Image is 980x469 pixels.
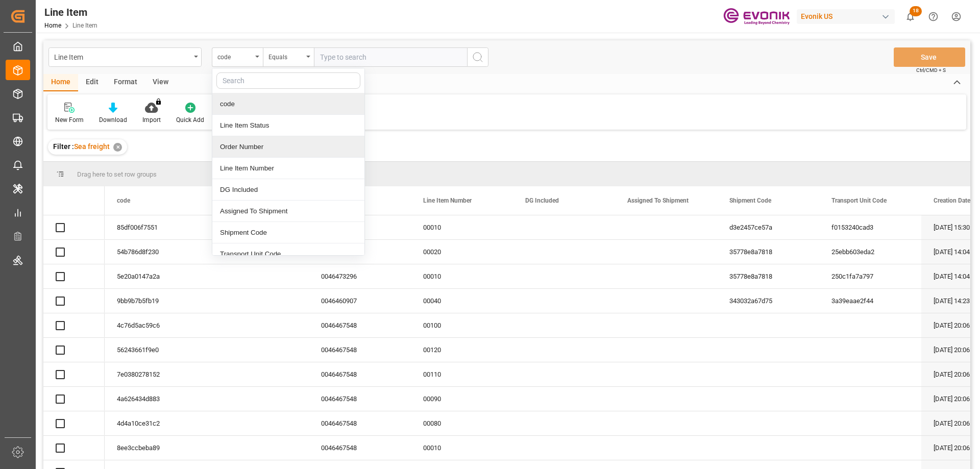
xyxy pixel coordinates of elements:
[43,362,105,387] div: Press SPACE to select this row.
[212,179,364,201] div: DG Included
[43,74,78,91] div: Home
[99,115,127,125] div: Download
[43,313,105,338] div: Press SPACE to select this row.
[922,5,945,28] button: Help Center
[212,136,364,158] div: Order Number
[797,7,899,26] button: Evonik US
[212,222,364,243] div: Shipment Code
[78,74,106,91] div: Edit
[411,338,513,362] div: 00120
[43,387,105,411] div: Press SPACE to select this row.
[43,338,105,362] div: Press SPACE to select this row.
[309,264,411,288] div: 0046473296
[43,215,105,240] div: Press SPACE to select this row.
[717,264,819,288] div: 35778e8a7818
[106,74,145,91] div: Format
[467,47,488,67] button: search button
[54,50,190,63] div: Line Item
[411,264,513,288] div: 00010
[44,22,61,29] a: Home
[916,66,946,74] span: Ctrl/CMD + S
[309,313,411,337] div: 0046467548
[53,142,74,151] span: Filter :
[43,240,105,264] div: Press SPACE to select this row.
[43,289,105,313] div: Press SPACE to select this row.
[217,50,252,62] div: code
[43,436,105,460] div: Press SPACE to select this row.
[717,215,819,239] div: d3e2457ce57a
[212,201,364,222] div: Assigned To Shipment
[309,362,411,386] div: 0046467548
[212,47,263,67] button: close menu
[105,215,207,239] div: 85df006f7551
[113,143,122,152] div: ✕
[423,197,472,204] span: Line Item Number
[411,362,513,386] div: 00110
[934,197,970,204] span: Creation Date
[268,50,303,62] div: Equals
[819,240,921,264] div: 25ebb603eda2
[105,313,207,337] div: 4c76d5ac59c6
[627,197,689,204] span: Assigned To Shipment
[411,289,513,313] div: 00040
[105,338,207,362] div: 56243661f9e0
[411,313,513,337] div: 00100
[105,436,207,460] div: 8ee3ccbeba89
[525,197,559,204] span: DG Included
[899,5,922,28] button: show 18 new notifications
[117,197,130,204] span: code
[212,243,364,265] div: Transport Unit Code
[717,289,819,313] div: 343032a67d75
[105,289,207,313] div: 9bb9b7b5fb19
[309,436,411,460] div: 0046467548
[212,158,364,179] div: Line Item Number
[411,411,513,435] div: 00080
[797,9,895,24] div: Evonik US
[212,93,364,115] div: code
[910,6,922,16] span: 18
[309,387,411,411] div: 0046467548
[411,215,513,239] div: 00010
[216,72,360,89] input: Search
[77,170,157,178] span: Drag here to set row groups
[105,387,207,411] div: 4a626434d883
[411,240,513,264] div: 00020
[819,215,921,239] div: f0153240cad3
[48,47,202,67] button: open menu
[43,264,105,289] div: Press SPACE to select this row.
[309,411,411,435] div: 0046467548
[717,240,819,264] div: 35778e8a7818
[105,362,207,386] div: 7e0380278152
[55,115,84,125] div: New Form
[74,142,110,151] span: Sea freight
[212,115,364,136] div: Line Item Status
[831,197,887,204] span: Transport Unit Code
[105,411,207,435] div: 4d4a10ce31c2
[314,47,467,67] input: Type to search
[105,240,207,264] div: 54b786d8f230
[819,264,921,288] div: 250c1fa7a797
[263,47,314,67] button: open menu
[894,47,965,67] button: Save
[723,8,790,26] img: Evonik-brand-mark-Deep-Purple-RGB.jpeg_1700498283.jpeg
[411,436,513,460] div: 00010
[105,264,207,288] div: 5e20a0147a2a
[43,411,105,436] div: Press SPACE to select this row.
[411,387,513,411] div: 00090
[309,289,411,313] div: 0046460907
[729,197,771,204] span: Shipment Code
[819,289,921,313] div: 3a39eaae2f44
[309,338,411,362] div: 0046467548
[44,5,97,20] div: Line Item
[176,115,204,125] div: Quick Add
[145,74,176,91] div: View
